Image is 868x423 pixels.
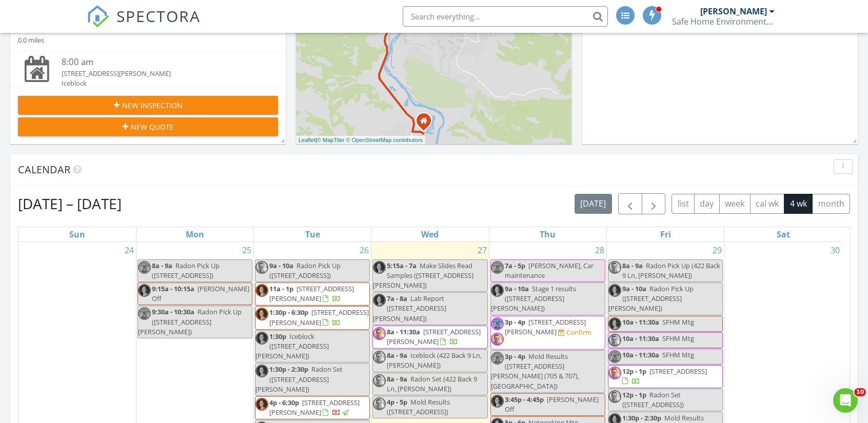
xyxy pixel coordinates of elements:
a: 1:30p - 6:30p [STREET_ADDRESS][PERSON_NAME] [255,306,370,329]
span: 7a - 5p [505,261,525,270]
span: Radon Pick Up ([STREET_ADDRESS][PERSON_NAME]) [608,284,694,313]
a: Confirm [558,328,591,337]
span: 8a - 9a [152,261,172,270]
span: SFHM Mtg [662,334,694,343]
a: 12p - 1p [STREET_ADDRESS] [608,365,723,388]
button: New Inspection [18,96,278,114]
span: [STREET_ADDRESS][PERSON_NAME] [269,284,354,303]
button: Next [642,193,666,214]
img: jen_headshot_small_wo_logo.jpg [255,365,268,377]
a: Tuesday [303,227,322,241]
img: screenshot_20250520_170257.png [373,397,386,410]
div: Iceblock [62,78,257,88]
img: screenshot_20250520_170257.png [608,367,621,379]
span: 8a - 9a [387,374,407,384]
span: Iceblock ([STREET_ADDRESS][PERSON_NAME]) [255,332,329,360]
img: image0.jpeg [138,261,151,274]
a: 8a - 11:30a [STREET_ADDRESS][PERSON_NAME] [372,326,487,349]
button: week [719,194,751,214]
span: New Inspection [122,100,183,111]
img: jen_headshot_small_wo_logo.jpg [138,284,151,297]
div: [PERSON_NAME] [700,6,767,16]
span: 9:30a - 10:30a [152,307,194,316]
span: 10a - 11:30a [622,334,659,343]
button: cal wk [750,194,785,214]
a: Go to August 24, 2025 [123,242,136,258]
span: [STREET_ADDRESS][PERSON_NAME] [387,327,481,346]
div: [STREET_ADDRESS][PERSON_NAME] [62,69,257,78]
button: list [672,194,695,214]
span: Stage 1 results ([STREET_ADDRESS][PERSON_NAME]) [491,284,576,313]
span: 1:30p - 2:30p [269,365,308,374]
button: month [812,194,850,214]
a: 3p - 4p [STREET_ADDRESS][PERSON_NAME] Confirm [490,316,605,350]
img: screenshot_20250520_170257.png [491,333,504,346]
a: Leaflet [299,137,315,143]
a: Go to August 30, 2025 [828,242,842,258]
span: 8a - 9a [622,261,643,270]
a: Go to August 26, 2025 [358,242,371,258]
a: © OpenStreetMap contributors [346,137,423,143]
span: Mold Results ([STREET_ADDRESS]) [387,397,450,416]
span: [STREET_ADDRESS] [649,367,707,376]
span: 1:30p [269,332,286,341]
img: jen_headshot_small_wo_logo.jpg [255,308,268,320]
img: jen_headshot_small_wo_logo.jpg [491,284,504,297]
img: image0.jpeg [491,261,504,274]
div: 236 Glacier Dr, Lolo MT 59847 [424,120,430,127]
img: screenshot_20250520_170257.png [373,374,386,387]
a: 11a - 1p [STREET_ADDRESS][PERSON_NAME] [255,283,370,306]
span: 5:15a - 7a [387,261,417,270]
span: [STREET_ADDRESS][PERSON_NAME] [269,308,369,327]
a: 3p - 4p [STREET_ADDRESS][PERSON_NAME] [505,317,586,336]
span: 9:15a - 10:15a [152,284,194,293]
img: image0.jpeg [138,307,151,320]
span: SFHM Mtg [662,350,694,359]
img: screenshot_20250520_170257.png [373,351,386,364]
span: Calendar [18,163,70,176]
img: screenshot_20250520_170257.png [608,334,621,347]
span: Lab Report ([STREET_ADDRESS][PERSON_NAME]) [373,294,446,323]
img: jen_headshot_small_wo_logo.jpg [255,398,268,411]
span: 4p - 5p [387,397,407,407]
div: Confirm [566,328,591,336]
span: [STREET_ADDRESS][PERSON_NAME] [269,398,360,417]
div: 8:00 am [62,56,257,69]
div: 0.0 miles [18,35,80,45]
a: 11a - 1p [STREET_ADDRESS][PERSON_NAME] [269,284,354,303]
span: 4p - 6:30p [269,398,299,407]
span: 3p - 4p [505,317,525,327]
span: 11a - 1p [269,284,293,293]
span: Radon Set ([STREET_ADDRESS]) [622,390,684,409]
span: Radon Pick Up (422 Back 9 Ln, [PERSON_NAME]) [622,261,720,280]
a: Go to August 25, 2025 [240,242,253,258]
span: New Quote [131,122,174,132]
span: 10a - 11:30a [622,317,659,327]
iframe: Intercom live chat [833,388,858,413]
input: Search everything... [403,6,608,27]
span: Radon Set (422 Back 9 Ln, [PERSON_NAME]) [387,374,477,393]
a: Wednesday [419,227,441,241]
span: 9a - 10a [505,284,529,293]
button: New Quote [18,117,278,136]
a: 8:00 am [STREET_ADDRESS][PERSON_NAME] Iceblock [PERSON_NAME] 0 minutes drive time 0.0 miles [18,56,278,118]
img: image0.jpeg [491,352,504,365]
img: image0.jpeg [608,350,621,363]
span: SPECTORA [116,5,201,27]
img: jen_headshot_small_wo_logo.jpg [491,395,504,408]
span: 12p - 1p [622,390,646,399]
a: Monday [184,227,206,241]
span: 10 [854,388,866,396]
img: screenshot_20250520_170257.png [373,327,386,340]
button: 4 wk [784,194,813,214]
a: Go to August 28, 2025 [593,242,606,258]
img: jen_headshot_small_wo_logo.jpg [373,261,386,274]
a: Sunday [67,227,87,241]
span: 7a - 8a [387,294,407,303]
span: Radon Pick Up ([STREET_ADDRESS][PERSON_NAME]) [138,307,242,336]
span: 1:30p - 6:30p [269,308,308,317]
button: day [694,194,720,214]
a: Go to August 27, 2025 [476,242,489,258]
span: Radon Pick Up ([STREET_ADDRESS]) [269,261,341,280]
span: 12p - 1p [622,367,646,376]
